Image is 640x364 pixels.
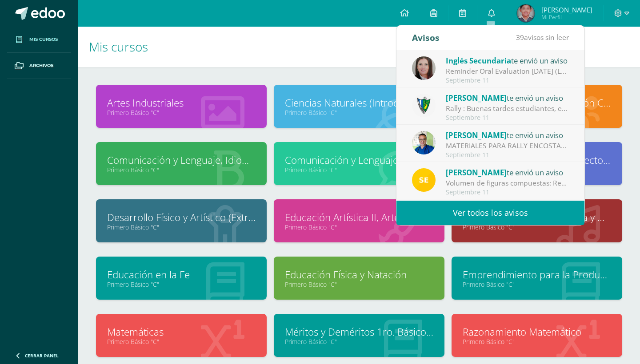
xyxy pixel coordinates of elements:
[285,96,433,110] a: Ciencias Naturales (Introducción a la Biología)
[446,166,569,178] div: te envió un aviso
[107,96,256,110] a: Artes Industriales
[446,151,569,159] div: Septiembre 11
[446,103,569,114] div: Rally : Buenas tardes estudiantes, es un gusto saludarlos. Por este medio se informa que los jóve...
[412,25,440,50] div: Avisos
[463,337,611,346] a: Primero Básico "C"
[29,62,53,69] span: Archivos
[285,337,433,346] a: Primero Básico "C"
[446,141,569,151] div: MATERIALES PARA RALLY ENCOSTALADOS: Buena tardes estimados padres de familia y alumnos, según ind...
[107,280,256,289] a: Primero Básico "C"
[446,66,569,76] div: Reminder Oral Evaluation Sept 19th (L3 Miss Mary): Hi guys! I remind you to work on your project ...
[25,352,59,359] span: Cerrar panel
[107,166,256,174] a: Primero Básico "C"
[463,325,611,339] a: Razonamiento Matemático
[107,325,256,339] a: Matemáticas
[107,337,256,346] a: Primero Básico "C"
[446,129,569,141] div: te envió un aviso
[412,94,436,117] img: 9f174a157161b4ddbe12118a61fed988.png
[285,153,433,167] a: Comunicación y Lenguaje, Idioma Extranjero Inglés
[463,223,611,231] a: Primero Básico "C"
[7,27,71,53] a: Mis cursos
[446,55,511,66] span: Inglés Secundaria
[107,108,256,117] a: Primero Básico "C"
[463,280,611,289] a: Primero Básico "C"
[446,178,569,188] div: Volumen de figuras compuestas: Realiza los siguientes ejercicios en tu cuaderno. Debes encontrar ...
[107,268,256,281] a: Educación en la Fe
[541,5,592,14] span: [PERSON_NAME]
[412,131,436,154] img: 692ded2a22070436d299c26f70cfa591.png
[285,210,433,224] a: Educación Artística II, Artes Plásticas
[107,223,256,231] a: Primero Básico "C"
[285,223,433,231] a: Primero Básico "C"
[285,268,433,281] a: Educación Física y Natación
[285,325,433,339] a: Méritos y Deméritos 1ro. Básico "C"
[541,13,592,21] span: Mi Perfil
[463,268,611,281] a: Emprendimiento para la Productividad
[7,53,71,79] a: Archivos
[446,77,569,84] div: Septiembre 11
[446,130,507,140] span: [PERSON_NAME]
[446,92,569,103] div: te envió un aviso
[516,32,524,42] span: 39
[446,167,507,178] span: [PERSON_NAME]
[29,36,58,43] span: Mis cursos
[516,32,569,42] span: avisos sin leer
[107,153,256,167] a: Comunicación y Lenguaje, Idioma Español
[446,189,569,196] div: Septiembre 11
[107,210,256,224] a: Desarrollo Físico y Artístico (Extracurricular)
[412,168,436,192] img: 03c2987289e60ca238394da5f82a525a.png
[396,201,584,225] a: Ver todos los avisos
[446,55,569,66] div: te envió un aviso
[285,166,433,174] a: Primero Básico "C"
[285,280,433,289] a: Primero Básico "C"
[285,108,433,117] a: Primero Básico "C"
[412,56,436,80] img: 8af0450cf43d44e38c4a1497329761f3.png
[446,93,507,103] span: [PERSON_NAME]
[517,4,535,22] img: 7ef70400b89d26a68e63c9f85a0885c3.png
[89,38,148,55] span: Mis cursos
[446,114,569,122] div: Septiembre 11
